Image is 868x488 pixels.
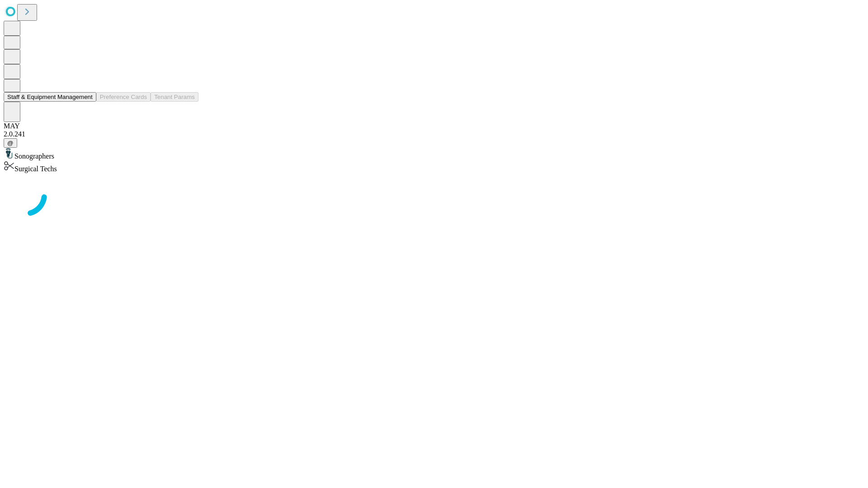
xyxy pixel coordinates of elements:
[96,92,151,102] button: Preference Cards
[4,160,864,173] div: Surgical Techs
[4,92,96,102] button: Staff & Equipment Management
[151,92,198,102] button: Tenant Params
[4,148,864,160] div: Sonographers
[4,130,864,138] div: 2.0.241
[4,122,864,130] div: MAY
[7,140,14,146] span: @
[4,138,17,148] button: @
